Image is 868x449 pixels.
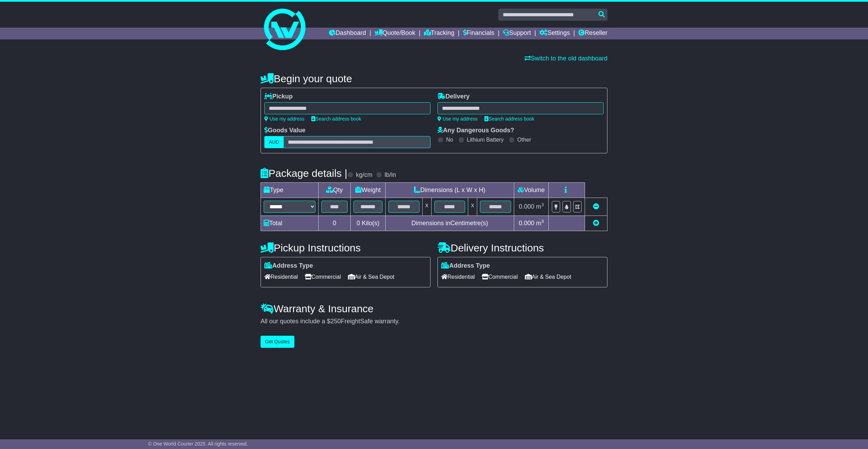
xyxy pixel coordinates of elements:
[385,171,396,179] label: lb/in
[517,136,531,143] label: Other
[437,116,478,122] a: Use my address
[264,93,293,101] label: Pickup
[357,220,360,227] span: 0
[261,216,319,231] td: Total
[541,202,544,207] sup: 3
[593,203,599,210] a: Remove this item
[319,183,351,198] td: Qty
[441,262,490,270] label: Address Type
[503,28,531,39] a: Support
[261,242,431,254] h4: Pickup Instructions
[348,271,395,282] span: Air & Sea Depot
[437,242,607,254] h4: Delivery Instructions
[264,127,305,134] label: Goods Value
[525,55,607,62] a: Switch to the old dashboard
[264,262,313,270] label: Address Type
[422,198,431,216] td: x
[541,219,544,224] sup: 3
[468,198,477,216] td: x
[264,116,304,122] a: Use my address
[148,441,248,447] span: © One World Courier 2025. All rights reserved.
[446,136,453,143] label: No
[437,93,470,101] label: Delivery
[519,220,534,227] span: 0.000
[356,171,372,179] label: kg/cm
[351,183,386,198] td: Weight
[593,220,599,227] a: Add new item
[261,318,607,325] div: All our quotes include a $ FreightSafe warranty.
[375,28,415,39] a: Quote/Book
[329,28,366,39] a: Dashboard
[463,28,494,39] a: Financials
[514,183,548,198] td: Volume
[578,28,607,39] a: Reseller
[482,271,518,282] span: Commercial
[525,271,572,282] span: Air & Sea Depot
[467,136,504,143] label: Lithium Battery
[305,271,341,282] span: Commercial
[424,28,454,39] a: Tracking
[261,168,347,179] h4: Package details |
[385,216,514,231] td: Dimensions in Centimetre(s)
[536,203,544,210] span: m
[385,183,514,198] td: Dimensions (L x W x H)
[319,216,351,231] td: 0
[539,28,570,39] a: Settings
[330,318,341,325] span: 250
[441,271,475,282] span: Residential
[261,183,319,198] td: Type
[484,116,534,122] a: Search address book
[351,216,386,231] td: Kilo(s)
[264,136,284,148] label: AUD
[261,303,607,314] h4: Warranty & Insurance
[536,220,544,227] span: m
[264,271,298,282] span: Residential
[311,116,361,122] a: Search address book
[519,203,534,210] span: 0.000
[261,336,294,348] button: Get Quotes
[437,127,514,134] label: Any Dangerous Goods?
[261,73,607,84] h4: Begin your quote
